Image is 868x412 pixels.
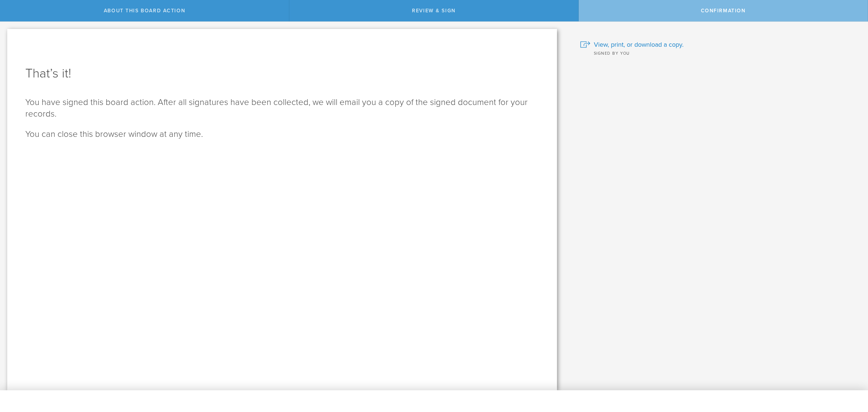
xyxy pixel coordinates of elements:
[104,8,185,14] span: About this Board Action
[412,8,456,14] span: Review & Sign
[594,40,684,49] span: View, print, or download a copy.
[832,356,868,390] div: Widget de chat
[25,129,539,140] p: You can close this browser window at any time.
[832,356,868,390] iframe: Chat Widget
[701,8,746,14] span: Confirmation
[580,49,857,56] div: Signed by you
[25,65,539,82] h1: That’s it!
[25,97,539,120] p: You have signed this board action. After all signatures have been collected, we will email you a ...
